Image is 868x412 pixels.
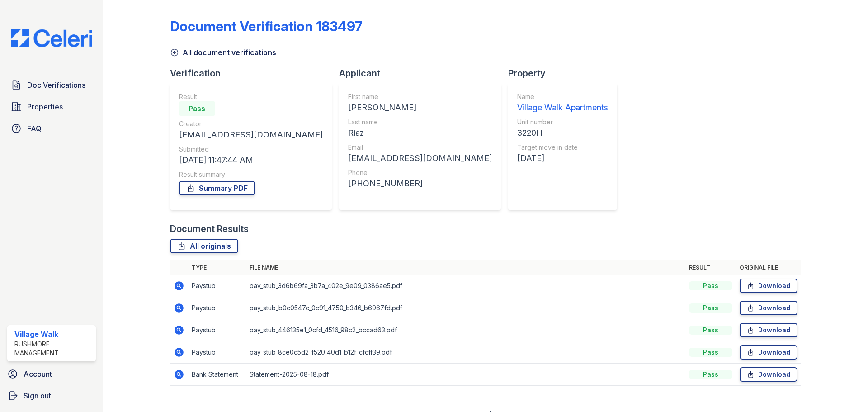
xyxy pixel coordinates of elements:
div: [PERSON_NAME] [348,101,492,114]
td: Paystub [188,297,246,319]
span: Sign out [24,390,51,401]
td: Paystub [188,319,246,341]
td: Bank Statement [188,364,246,386]
div: Pass [689,370,732,379]
div: Document Verification 183497 [170,18,363,34]
div: Pass [689,303,732,313]
span: Properties [27,101,63,112]
div: Pass [179,101,215,116]
div: Email [348,143,492,152]
th: File name [246,260,685,275]
a: Account [4,365,99,383]
div: 3220H [517,127,608,139]
a: Doc Verifications [7,76,96,94]
td: Paystub [188,275,246,297]
th: Result [685,260,736,275]
div: Applicant [339,67,508,80]
td: Paystub [188,341,246,364]
span: FAQ [27,123,42,134]
a: Name Village Walk Apartments [517,92,608,114]
a: Download [740,367,797,382]
div: Verification [170,67,339,80]
a: Download [740,345,797,360]
div: Riaz [348,127,492,139]
td: pay_stub_446135e1_0cfd_4516_98c2_bccad63.pdf [246,319,685,341]
div: Pass [689,281,732,290]
div: Target move in date [517,143,608,152]
div: [EMAIL_ADDRESS][DOMAIN_NAME] [179,128,323,141]
div: Pass [689,348,732,357]
td: pay_stub_3d6b69fa_3b7a_402e_9e09_0386ae5.pdf [246,275,685,297]
div: Village Walk [14,329,92,340]
span: Account [24,369,52,379]
a: Download [740,301,797,315]
div: Creator [179,119,323,128]
div: Village Walk Apartments [517,101,608,114]
a: Download [740,323,797,337]
td: Statement-2025-08-18.pdf [246,364,685,386]
a: FAQ [7,119,96,137]
a: Summary PDF [179,181,255,195]
a: All originals [170,239,238,253]
div: Result [179,92,323,101]
div: [PHONE_NUMBER] [348,177,492,190]
div: Name [517,92,608,101]
td: pay_stub_b0c0547c_0c91_4750_b346_b6967fd.pdf [246,297,685,319]
div: Property [508,67,624,80]
a: All document verifications [170,47,276,58]
a: Download [740,279,797,293]
div: Phone [348,168,492,177]
div: Submitted [179,145,323,154]
div: [EMAIL_ADDRESS][DOMAIN_NAME] [348,152,492,165]
div: Document Results [170,223,249,235]
span: Doc Verifications [27,80,85,90]
div: Rushmore Management [14,340,92,358]
th: Type [188,260,246,275]
a: Properties [7,98,96,116]
img: CE_Logo_Blue-a8612792a0a2168367f1c8372b55b34899dd931a85d93a1a3d3e32e68fde9ad4.png [4,29,99,47]
div: Unit number [517,118,608,127]
div: [DATE] 11:47:44 AM [179,154,323,166]
div: Last name [348,118,492,127]
th: Original file [736,260,801,275]
div: Pass [689,326,732,335]
div: [DATE] [517,152,608,165]
td: pay_stub_8ce0c5d2_f520_40d1_b12f_cfcff39.pdf [246,341,685,364]
div: First name [348,92,492,101]
div: Result summary [179,170,323,179]
a: Sign out [4,387,99,405]
iframe: chat widget [830,376,859,403]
